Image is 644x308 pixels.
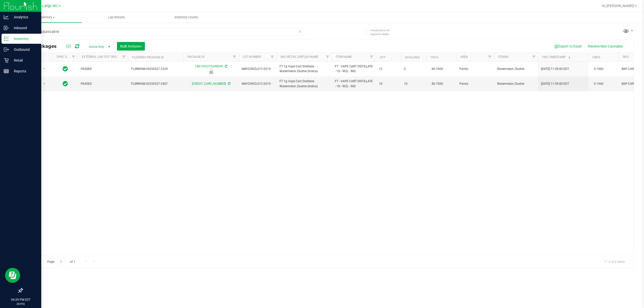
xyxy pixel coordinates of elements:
div: Newly Received [183,69,239,74]
a: Inventory Counts [151,12,221,23]
a: CBD% [592,56,600,59]
span: Page of 1 [43,258,79,266]
span: Inventory Counts [168,15,205,20]
span: Pantry [459,81,491,86]
span: FT - VAPE CART DISTILLATE - 1G - WZL - IND [335,64,373,74]
a: Filter [268,53,276,61]
span: 12 [379,67,398,71]
a: Strain [498,55,508,59]
p: Retail [9,57,39,63]
span: Inventory [12,15,82,20]
span: 10 [404,81,423,86]
span: [DATE] 11:59:00 EDT [541,81,569,86]
a: Filter [486,53,494,61]
span: select [41,80,48,87]
a: Filter [530,53,538,61]
a: Sku Retail Display Name [280,55,318,59]
span: FLSRWGM-20250527-2329 [131,67,180,71]
a: Package ID [187,55,205,59]
span: 0.1960 [591,80,606,87]
span: FLSRWGM-20250527-2407 [131,81,180,86]
inline-svg: Inbound [4,25,9,30]
p: Reports [9,68,39,74]
a: Filter [368,53,376,61]
span: 0.1960 [591,65,606,73]
span: Lab Results [101,15,132,20]
inline-svg: Analytics [4,15,9,20]
span: PASSED [81,67,125,71]
p: Inventory [9,36,39,42]
inline-svg: Reports [4,69,9,74]
p: Analytics [9,14,39,20]
span: Sync from Compliance System [227,82,230,85]
a: Lab Results [82,12,151,23]
span: MAY25WZL01C-0519 [242,67,273,71]
iframe: Resource center [5,268,20,283]
a: Filter [120,53,128,61]
a: Qty [380,56,385,59]
a: SKU [623,55,628,59]
p: [DATE] [2,302,39,306]
span: 80.7000 [429,80,446,87]
a: THC% [430,56,438,59]
a: Filter [324,53,332,61]
span: Include items not tagged for facility [370,28,395,36]
a: 1487393275348099 [195,65,223,68]
a: External Lab Test Result [82,55,121,59]
span: Sync from Compliance System [224,65,227,68]
span: FT 1g Vape Cart Distillate Watermelon Zlushie (Indica) [279,79,329,89]
a: Inventory [12,12,82,23]
a: Item Name [336,55,352,59]
span: Pantry [459,67,491,71]
span: Watermelon Zlushie [497,81,535,86]
inline-svg: Outbound [4,47,9,52]
a: Flourish Package ID [132,56,164,59]
button: Bulk Actions [117,42,145,51]
span: FT - VAPE CART DISTILLATE - 1G - WZL - IND [335,79,373,89]
p: Outbound [9,47,39,53]
a: Filter [69,53,78,61]
span: Largo WC [42,4,58,8]
span: MAY25WZL01C-0519 [242,81,273,86]
span: All Packages [26,43,62,49]
a: Available [405,56,420,59]
span: select [41,65,48,72]
input: Search Package ID, Item Name, SKU, Lot or Part Number... [22,28,304,36]
a: Sync Status [57,55,76,59]
p: 04:29 PM EDT [2,297,39,302]
button: Export to Excel [551,42,585,51]
span: FT 1g Vape Cart Distillate Watermelon Zlushie (Indica) [279,64,329,74]
span: Watermelon Zlushie [497,67,535,71]
span: Bulk Actions [120,44,142,48]
inline-svg: Inventory [4,36,9,41]
a: Filter [230,53,239,61]
a: Pkg Timestamp [542,55,572,59]
p: Inbound [9,25,39,31]
span: Hi, [PERSON_NAME]! [602,4,634,8]
span: Clear [298,28,302,35]
inline-svg: Retail [4,58,9,63]
span: In Sync [63,80,68,87]
a: Lot Number [243,55,261,59]
span: In Sync [63,65,68,72]
span: PASSED [81,81,125,86]
a: Area [460,55,468,59]
span: 1 - 2 of 2 items [600,258,629,266]
a: [CREDIT_CARD_NUMBER] [192,82,226,85]
span: [DATE] 11:59:00 EDT [541,67,569,71]
span: 80.7000 [429,65,446,73]
button: Receive Non-Cannabis [585,42,626,51]
input: 1 [58,258,67,266]
span: 10 [379,81,398,86]
span: 0 [404,67,423,71]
